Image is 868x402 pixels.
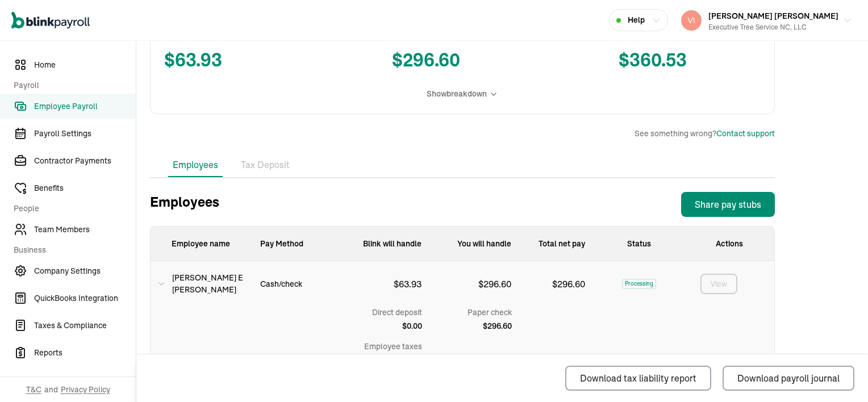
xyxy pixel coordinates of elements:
li: Tax Deposit [236,153,294,177]
span: Business [14,244,129,256]
p: Cash/check [251,278,311,290]
span: Company Settings [34,265,136,277]
span: Payroll [14,79,129,91]
div: You will handle [431,227,520,261]
p: $ 296.60 [543,277,585,291]
span: Taxes & Compliance [34,320,136,332]
span: [PERSON_NAME] [PERSON_NAME] [708,11,838,21]
span: $ 0.00 [402,320,422,332]
span: $ 63.93 [164,47,306,74]
button: [PERSON_NAME] [PERSON_NAME]Executive Tree Service NC, LLC [677,6,857,35]
span: $ 360.53 [619,47,761,74]
div: View [711,278,727,290]
span: Reports [34,347,136,359]
p: $ 63.93 [385,277,431,291]
div: Executive Tree Service NC, LLC [708,22,838,32]
h3: Employees [150,192,219,217]
button: Download payroll journal [723,366,854,391]
button: Download tax liability report [565,366,711,391]
span: People [14,203,129,215]
p: Pay Method [251,227,341,261]
button: View [700,274,737,294]
button: Help [609,9,668,31]
span: Home [34,59,136,71]
span: Help [628,14,645,26]
span: [PERSON_NAME] E [PERSON_NAME] [172,272,251,296]
button: Contact support [716,128,775,140]
p: Employee name [151,227,251,261]
span: Paper check [468,307,512,318]
span: Privacy Policy [61,384,110,395]
span: Payroll Settings [34,128,136,140]
p: $ 296.60 [469,277,520,291]
span: Benefits [34,182,136,194]
span: See something wrong? [635,128,775,140]
span: $ 296.60 [392,47,534,74]
nav: Global [11,4,90,37]
span: Team Members [34,224,136,236]
div: Total net pay [520,227,594,261]
p: Blink will handle [341,227,431,261]
div: Status [594,227,684,261]
div: Share pay stubs [695,198,761,211]
iframe: Chat Widget [811,347,868,402]
span: Processing [622,279,656,289]
div: Download tax liability report [580,371,696,385]
span: $ 296.60 [483,320,512,332]
button: Share pay stubs [681,192,775,217]
span: QuickBooks Integration [34,292,136,304]
span: T&C [26,384,41,395]
span: Show breakdown [427,88,487,100]
span: Direct deposit [372,307,422,318]
li: Employees [168,153,223,177]
div: Download payroll journal [737,371,840,385]
span: Contractor Payments [34,155,136,167]
span: Employee taxes [364,341,422,352]
div: Actions [684,227,774,261]
span: Employee Payroll [34,101,136,112]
